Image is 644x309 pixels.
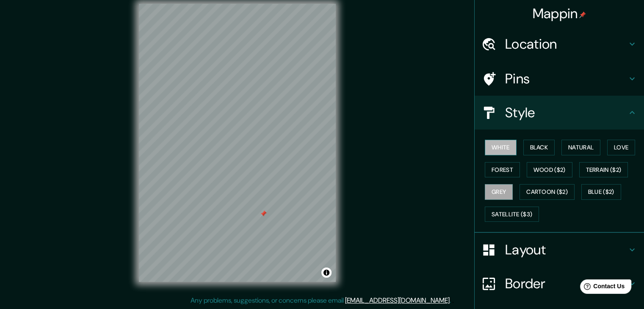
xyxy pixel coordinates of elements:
button: Satellite ($3) [485,207,539,222]
div: . [451,295,452,306]
div: . [452,295,454,306]
h4: Border [505,275,627,292]
button: Natural [561,140,600,155]
h4: Location [505,36,627,52]
iframe: Help widget launcher [569,276,635,300]
div: Layout [475,233,644,267]
button: Blue ($2) [581,184,621,200]
p: Any problems, suggestions, or concerns please email . [191,295,451,306]
h4: Mappin [533,5,586,22]
button: White [485,140,517,155]
button: Wood ($2) [527,162,572,178]
a: [EMAIL_ADDRESS][DOMAIN_NAME] [345,296,450,305]
img: pin-icon.png [579,11,586,18]
button: Cartoon ($2) [520,184,575,200]
h4: Layout [505,241,627,258]
div: Pins [475,62,644,96]
button: Terrain ($2) [579,162,628,178]
canvas: Map [139,4,336,282]
h4: Style [505,104,627,121]
h4: Pins [505,70,627,87]
button: Toggle attribution [321,268,332,278]
div: Border [475,267,644,301]
button: Grey [485,184,513,200]
button: Love [607,140,635,155]
button: Forest [485,162,520,178]
div: Location [475,27,644,61]
div: Style [475,96,644,130]
button: Black [523,140,555,155]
